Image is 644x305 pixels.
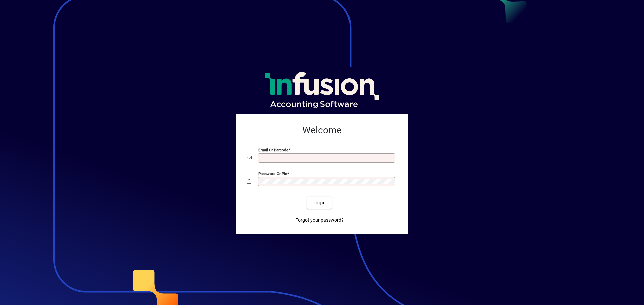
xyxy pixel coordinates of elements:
[307,197,331,209] button: Login
[312,199,326,206] span: Login
[258,171,287,176] mat-label: Password or Pin
[295,217,344,224] span: Forgot your password?
[258,148,288,152] mat-label: Email or Barcode
[292,214,346,226] a: Forgot your password?
[247,125,397,136] h2: Welcome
